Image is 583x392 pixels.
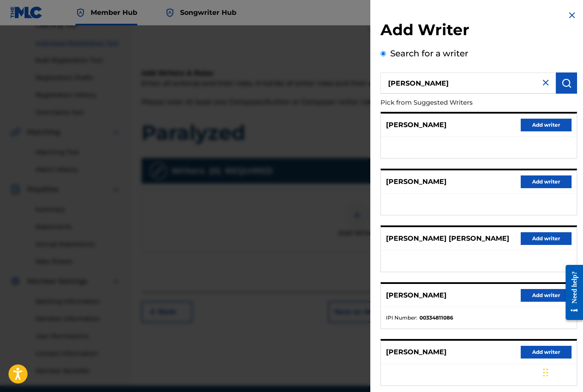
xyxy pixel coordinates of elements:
[386,120,447,130] p: [PERSON_NAME]
[10,6,43,19] img: MLC Logo
[521,175,572,188] button: Add writer
[419,314,453,322] strong: 00334811086
[543,360,548,385] div: Drag
[521,346,572,359] button: Add writer
[380,20,577,42] h2: Add Writer
[386,177,447,187] p: [PERSON_NAME]
[91,8,137,17] span: Member Hub
[165,8,175,18] img: Top Rightsholder
[380,94,529,112] p: Pick from Suggested Writers
[521,119,572,131] button: Add writer
[521,289,572,302] button: Add writer
[180,8,236,17] span: Songwriter Hub
[521,232,572,245] button: Add writer
[559,258,583,328] iframe: Resource Center
[386,234,509,244] p: [PERSON_NAME] [PERSON_NAME]
[386,314,417,322] span: IPI Number :
[541,351,583,392] iframe: Chat Widget
[380,72,556,94] input: Search writer's name or IPI Number
[541,78,551,88] img: close
[386,290,447,300] p: [PERSON_NAME]
[561,78,572,88] img: Search Works
[75,8,86,18] img: Top Rightsholder
[390,48,468,58] label: Search for a writer
[386,347,447,357] p: [PERSON_NAME]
